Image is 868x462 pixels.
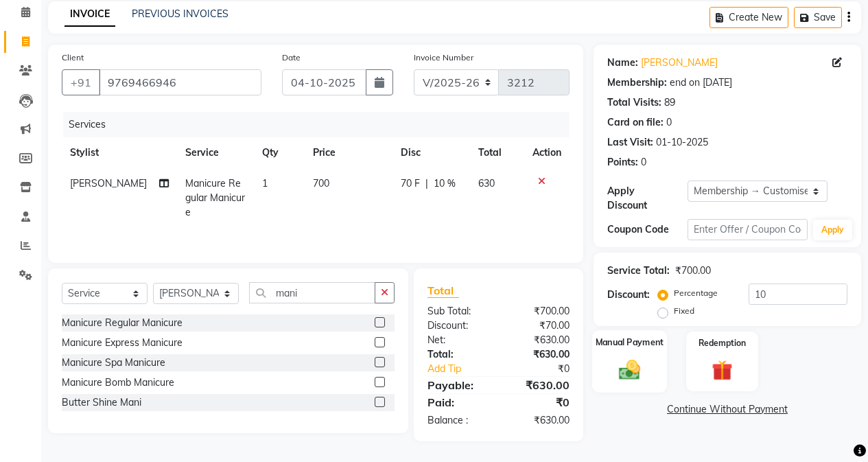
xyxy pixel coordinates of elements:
[417,413,499,428] div: Balance :
[417,362,512,376] a: Add Tip
[282,51,301,64] label: Date
[132,8,228,20] a: PREVIOUS INVOICES
[607,115,664,130] div: Card on file:
[417,333,499,347] div: Net:
[478,177,495,189] span: 630
[498,413,580,428] div: ₹630.00
[417,347,499,362] div: Total:
[249,282,375,303] input: Search or Scan
[607,56,638,70] div: Name:
[607,95,661,110] div: Total Visits:
[666,115,672,130] div: 0
[607,288,650,302] div: Discount:
[62,395,141,410] div: Butter Shine Mani
[254,137,305,168] th: Qty
[607,76,667,90] div: Membership:
[392,137,470,168] th: Disc
[417,394,499,411] div: Paid:
[425,176,428,191] span: |
[313,177,329,189] span: 700
[262,177,268,189] span: 1
[607,135,653,150] div: Last Visit:
[62,376,174,390] div: Manicure Bomb Manicure
[417,319,499,333] div: Discount:
[596,336,664,349] label: Manual Payment
[498,377,580,393] div: ₹630.00
[794,7,842,28] button: Save
[641,56,718,70] a: [PERSON_NAME]
[674,287,718,299] label: Percentage
[607,155,638,170] div: Points:
[185,177,245,218] span: Manicure Regular Manicure
[498,347,580,362] div: ₹630.00
[709,7,788,28] button: Create New
[470,137,524,168] th: Total
[524,137,570,168] th: Action
[705,358,739,383] img: _gift.svg
[675,264,711,278] div: ₹700.00
[612,357,647,382] img: _cash.svg
[498,304,580,319] div: ₹700.00
[512,362,580,376] div: ₹0
[417,304,499,319] div: Sub Total:
[62,69,100,95] button: +91
[434,176,456,191] span: 10 %
[64,2,115,27] a: INVOICE
[401,176,420,191] span: 70 F
[498,394,580,411] div: ₹0
[641,155,646,170] div: 0
[607,264,670,278] div: Service Total:
[62,356,165,370] div: Manicure Spa Manicure
[656,135,708,150] div: 01-10-2025
[607,184,688,213] div: Apply Discount
[427,284,459,298] span: Total
[596,402,858,417] a: Continue Without Payment
[664,95,675,110] div: 89
[70,177,147,189] span: [PERSON_NAME]
[63,112,580,137] div: Services
[813,220,852,240] button: Apply
[607,222,688,237] div: Coupon Code
[417,377,499,393] div: Payable:
[99,69,261,95] input: Search by Name/Mobile/Email/Code
[305,137,393,168] th: Price
[62,336,183,350] div: Manicure Express Manicure
[62,51,84,64] label: Client
[62,316,183,330] div: Manicure Regular Manicure
[688,219,808,240] input: Enter Offer / Coupon Code
[62,137,177,168] th: Stylist
[177,137,254,168] th: Service
[670,76,732,90] div: end on [DATE]
[414,51,473,64] label: Invoice Number
[699,337,746,349] label: Redemption
[498,333,580,347] div: ₹630.00
[498,319,580,333] div: ₹70.00
[674,305,694,317] label: Fixed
